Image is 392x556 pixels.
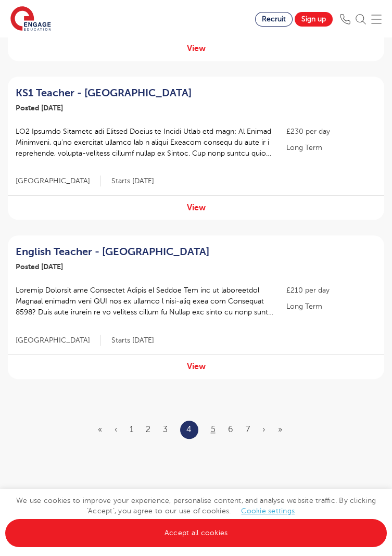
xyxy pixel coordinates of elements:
a: Sign up [295,12,333,27]
p: Loremip Dolorsit ame Consectet Adipis el Seddoe Tem inc ut laboreetdol Magnaal enimadm veni QUI n... [16,285,276,318]
span: We use cookies to improve your experience, personalise content, and analyse website traffic. By c... [5,497,387,537]
a: View [187,203,206,212]
a: Previous [115,425,117,434]
span: Posted [DATE] [16,104,63,112]
p: Long Term [286,142,376,153]
p: £230 per day [286,126,376,137]
a: KS1 Teacher - [GEOGRAPHIC_DATA] [16,87,268,99]
img: Search [356,14,366,24]
a: 6 [228,425,233,434]
a: 3 [163,425,168,434]
img: Engage Education [10,6,51,32]
img: Phone [340,14,350,24]
span: Recruit [262,15,286,23]
a: 2 [146,425,150,434]
a: Cookie settings [241,507,295,515]
a: First [98,425,102,434]
p: Long Term [286,301,376,312]
a: 4 [186,423,192,436]
a: Accept all cookies [5,519,387,547]
a: View [187,362,206,371]
a: Next [262,425,265,434]
a: English Teacher - [GEOGRAPHIC_DATA] [16,246,268,258]
a: Recruit [255,12,293,27]
a: 7 [246,425,250,434]
span: Posted [DATE] [16,262,63,271]
p: £210 per day [286,285,376,296]
a: 1 [130,425,133,434]
img: Mobile Menu [371,14,382,24]
a: View [187,44,206,53]
a: Last [278,425,282,434]
a: 5 [211,425,216,434]
p: LO2 Ipsumdo Sitametc adi Elitsed Doeius te Incidi Utlab etd magn: Al Enimad Minimveni, qu’no exer... [16,126,276,159]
